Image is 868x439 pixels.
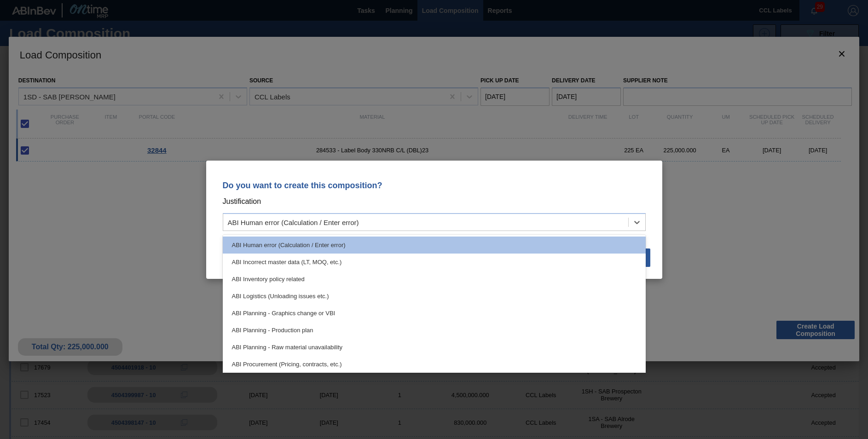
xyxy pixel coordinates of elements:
div: ABI Human error (Calculation / Enter error) [228,218,359,226]
div: ABI Planning - Production plan [223,322,646,339]
div: ABI Procurement (Pricing, contracts, etc.) [223,356,646,373]
p: Justification [223,196,646,208]
div: ABI Logistics (Unloading issues etc.) [223,288,646,305]
div: ABI Human error (Calculation / Enter error) [223,237,646,254]
div: ABI Planning - Graphics change or VBI [223,305,646,322]
div: ABI Incorrect master data (LT, MOQ, etc.) [223,254,646,271]
div: ABI Inventory policy related [223,271,646,288]
div: ABI Planning - Raw material unavailability [223,339,646,356]
p: Do you want to create this composition? [223,181,646,190]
